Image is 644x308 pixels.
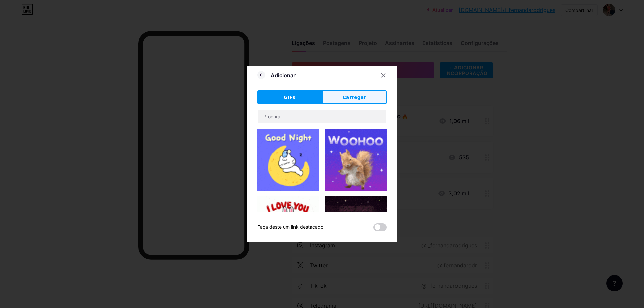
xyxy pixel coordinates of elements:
[258,110,386,123] input: Procurar
[325,196,387,258] img: Gihpy
[257,90,322,104] button: GIFs
[284,95,296,100] font: GIFs
[257,196,319,249] img: Gihpy
[257,224,323,230] font: Faça deste um link destacado
[257,129,319,191] img: Gihpy
[322,90,387,104] button: Carregar
[271,72,296,79] font: Adicionar
[325,129,387,191] img: Gihpy
[343,95,366,100] font: Carregar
